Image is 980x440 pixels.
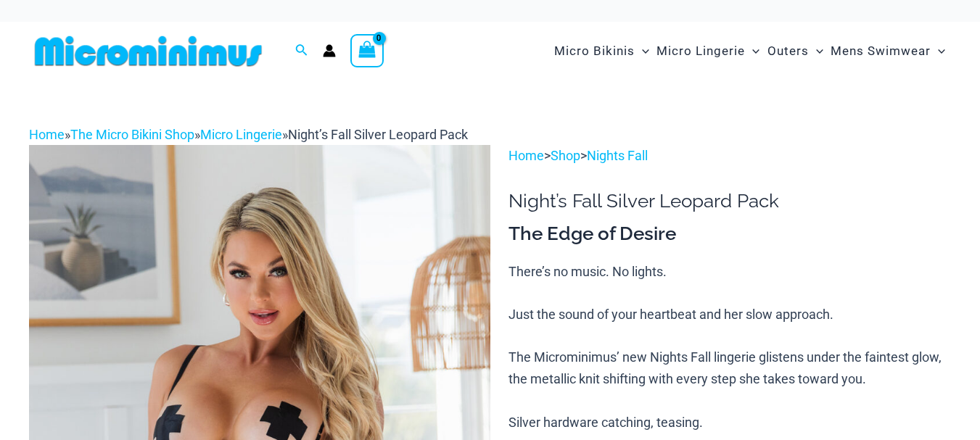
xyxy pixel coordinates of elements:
span: Outers [767,33,809,70]
a: Nights Fall [587,148,648,163]
a: OutersMenu ToggleMenu Toggle [764,29,827,73]
nav: Site Navigation [548,27,951,75]
a: Micro LingerieMenu ToggleMenu Toggle [653,29,763,73]
span: » » » [29,127,468,142]
p: > > [508,145,951,167]
h3: The Edge of Desire [508,222,951,246]
span: Menu Toggle [745,33,759,70]
a: Shop [551,148,580,163]
span: Menu Toggle [931,33,945,70]
a: Micro Lingerie [200,127,282,142]
span: Night’s Fall Silver Leopard Pack [288,127,468,142]
span: Micro Bikinis [554,33,635,70]
img: MM SHOP LOGO FLAT [29,35,268,67]
a: Mens SwimwearMenu ToggleMenu Toggle [827,29,949,73]
a: Micro BikinisMenu ToggleMenu Toggle [551,29,653,73]
span: Micro Lingerie [656,33,745,70]
a: View Shopping Cart, empty [350,34,384,67]
a: Home [29,127,65,142]
h1: Night’s Fall Silver Leopard Pack [508,190,951,212]
span: Mens Swimwear [831,33,931,70]
span: Menu Toggle [809,33,823,70]
span: Menu Toggle [635,33,649,70]
a: Search icon link [295,42,308,60]
a: Account icon link [323,44,336,57]
a: Home [508,148,544,163]
a: The Micro Bikini Shop [70,127,194,142]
